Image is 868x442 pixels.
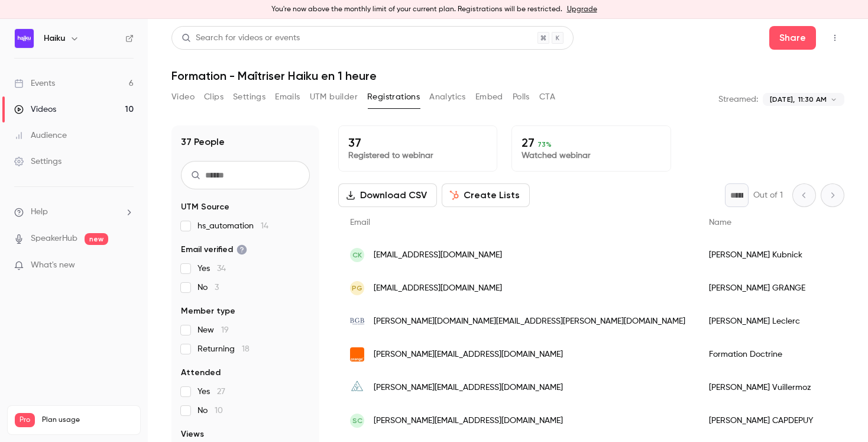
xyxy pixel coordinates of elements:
button: Settings [233,88,265,107]
p: Registered to webinar [348,150,487,162]
a: SpeakerHub [31,233,77,245]
h1: Formation - Maîtriser Haiku en 1 heure [171,69,844,83]
span: new [85,233,108,245]
span: Views [181,428,204,440]
span: 34 [217,264,226,273]
span: 14 [261,222,268,230]
span: Attended [181,367,221,379]
p: Watched webinar [522,150,660,162]
span: What's new [31,259,75,272]
iframe: Noticeable Trigger [119,260,134,271]
img: orange.fr [350,347,364,362]
span: 18 [242,345,250,353]
img: Haiku [15,29,34,48]
span: [PERSON_NAME][EMAIL_ADDRESS][DOMAIN_NAME] [374,415,563,427]
span: PG [352,283,362,293]
a: Upgrade [567,5,597,14]
span: 73 % [537,140,552,149]
button: Registrations [367,88,420,107]
span: [PERSON_NAME][EMAIL_ADDRESS][DOMAIN_NAME] [374,349,563,361]
img: avocat-asv.com [350,380,364,395]
p: 37 [348,135,487,150]
button: Download CSV [338,183,437,207]
span: No [197,282,219,293]
h1: 37 People [181,135,225,149]
span: Help [31,206,48,218]
button: Top Bar Actions [825,28,844,47]
span: SC [352,415,362,426]
button: Create Lists [442,183,530,207]
span: Yes [197,386,225,398]
div: Search for videos or events [182,32,300,44]
span: [PERSON_NAME][DOMAIN_NAME][EMAIL_ADDRESS][PERSON_NAME][DOMAIN_NAME] [374,315,685,328]
span: [DATE], [770,94,795,105]
span: Name [709,218,731,227]
li: help-dropdown-opener [14,206,134,218]
span: [EMAIL_ADDRESS][DOMAIN_NAME] [374,282,502,295]
p: Out of 1 [753,189,783,201]
p: 27 [522,135,660,150]
span: 19 [221,326,229,334]
button: Clips [204,88,224,107]
p: Streamed: [718,93,758,105]
h6: Haiku [44,33,65,44]
span: Email verified [181,244,247,256]
button: CTA [539,88,555,107]
button: Share [769,26,816,50]
button: Emails [275,88,300,107]
button: Embed [475,88,503,107]
button: Video [171,88,195,107]
span: CK [352,250,362,260]
span: No [197,405,223,417]
span: [PERSON_NAME][EMAIL_ADDRESS][DOMAIN_NAME] [374,382,563,394]
span: Yes [197,263,226,275]
span: Returning [197,343,250,355]
img: bgb-associes.com [350,314,364,328]
span: Member type [181,305,235,317]
span: 27 [217,388,225,396]
span: Email [350,218,370,227]
span: hs_automation [197,220,268,232]
button: UTM builder [310,88,358,107]
span: 10 [215,406,223,415]
button: Polls [513,88,530,107]
span: UTM Source [181,201,229,213]
span: 3 [215,283,219,292]
span: Plan usage [42,415,133,425]
span: 11:30 AM [798,94,827,105]
div: Settings [14,156,61,167]
button: Analytics [429,88,466,107]
div: Events [14,78,55,89]
div: Videos [14,104,56,115]
span: New [197,324,229,336]
span: Pro [15,413,35,427]
span: [EMAIL_ADDRESS][DOMAIN_NAME] [374,249,502,262]
div: Audience [14,130,67,141]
